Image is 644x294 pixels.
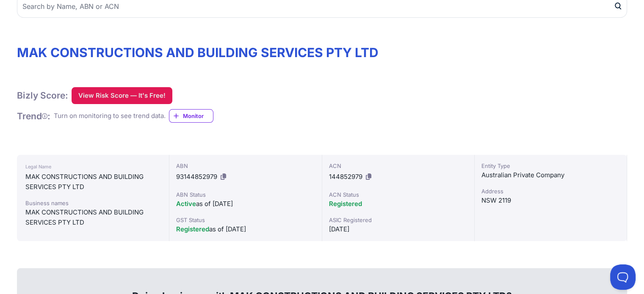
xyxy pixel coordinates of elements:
[72,87,172,104] button: View Risk Score — It's Free!
[329,173,362,181] span: 144852979
[481,170,620,180] div: Australian Private Company
[169,109,213,123] a: Monitor
[54,111,166,121] div: Turn on monitoring to see trend data.
[25,172,160,192] div: MAK CONSTRUCTIONS AND BUILDING SERVICES PTY LTD
[481,162,620,170] div: Entity Type
[25,162,160,172] div: Legal Name
[17,45,627,60] h1: MAK CONSTRUCTIONS AND BUILDING SERVICES PTY LTD
[176,225,209,233] span: Registered
[610,264,636,290] iframe: Toggle Customer Support
[329,216,467,224] div: ASIC Registered
[176,224,315,234] div: as of [DATE]
[329,200,362,208] span: Registered
[17,110,50,122] h1: Trend :
[329,190,467,199] div: ACN Status
[176,200,196,208] span: Active
[176,199,315,209] div: as of [DATE]
[329,224,467,234] div: [DATE]
[176,173,217,181] span: 93144852979
[183,112,213,120] span: Monitor
[176,162,315,170] div: ABN
[176,216,315,224] div: GST Status
[25,207,160,228] div: MAK CONSTRUCTIONS AND BUILDING SERVICES PTY LTD
[17,90,68,101] h1: Bizly Score:
[329,162,467,170] div: ACN
[176,190,315,199] div: ABN Status
[481,187,620,195] div: Address
[481,195,620,206] div: NSW 2119
[25,199,160,207] div: Business names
